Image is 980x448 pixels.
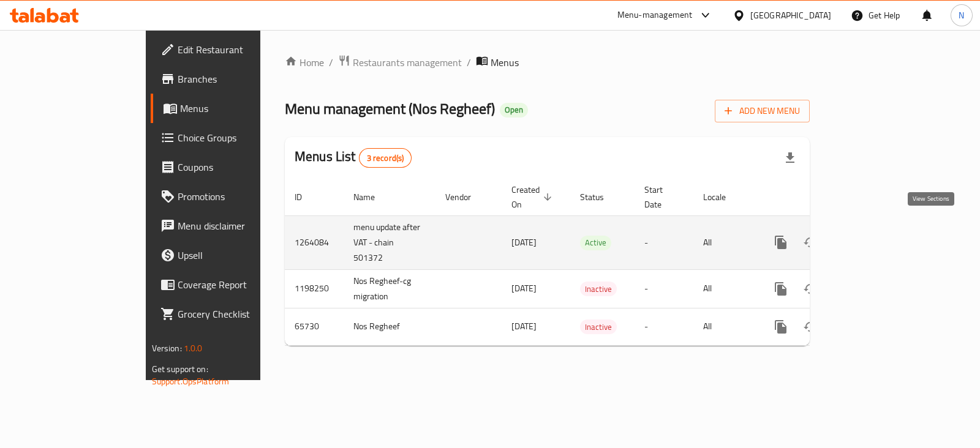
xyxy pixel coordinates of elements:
[353,190,391,204] span: Name
[151,299,309,329] a: Grocery Checklist
[344,215,435,269] td: menu update after VAT - chain 501372
[180,101,300,116] span: Menus
[511,280,537,296] span: [DATE]
[500,105,528,115] span: Open
[635,215,693,269] td: -
[617,8,693,23] div: Menu-management
[580,236,611,250] div: Active
[796,228,825,257] button: Change Status
[580,282,617,296] div: Inactive
[775,143,805,173] div: Export file
[178,160,300,174] span: Coupons
[703,190,742,204] span: Locale
[151,182,309,211] a: Promotions
[152,340,182,356] span: Version:
[693,269,756,308] td: All
[344,269,435,308] td: Nos Regheef-cg migration
[353,55,462,70] span: Restaurants management
[178,189,300,204] span: Promotions
[151,123,309,152] a: Choice Groups
[151,94,309,123] a: Menus
[511,182,556,212] span: Created On
[580,190,620,204] span: Status
[152,373,230,389] a: Support.OpsPlatform
[766,312,796,342] button: more
[329,55,333,70] li: /
[338,54,462,70] a: Restaurants management
[151,241,309,270] a: Upsell
[500,103,528,118] div: Open
[178,72,300,86] span: Branches
[959,9,964,22] span: N
[152,361,208,377] span: Get support on:
[635,308,693,345] td: -
[750,9,831,22] div: [GEOGRAPHIC_DATA]
[178,130,300,145] span: Choice Groups
[151,35,309,64] a: Edit Restaurant
[184,340,203,356] span: 1.0.0
[580,236,611,250] span: Active
[178,218,300,233] span: Menu disclaimer
[644,182,679,212] span: Start Date
[467,55,471,70] li: /
[295,147,412,168] h2: Menus List
[635,269,693,308] td: -
[796,312,825,342] button: Change Status
[178,277,300,292] span: Coverage Report
[580,319,617,334] div: Inactive
[359,148,412,168] div: Total records count
[151,211,309,241] a: Menu disclaimer
[725,103,800,119] span: Add New Menu
[151,152,309,182] a: Coupons
[580,282,617,296] span: Inactive
[151,64,309,94] a: Branches
[178,248,300,263] span: Upsell
[285,308,344,345] td: 65730
[178,307,300,321] span: Grocery Checklist
[285,95,495,122] span: Menu management ( Nos Regheef )
[796,274,825,304] button: Change Status
[693,308,756,345] td: All
[445,190,487,204] span: Vendor
[693,215,756,269] td: All
[295,190,318,204] span: ID
[715,100,810,122] button: Add New Menu
[360,152,412,164] span: 3 record(s)
[285,54,810,70] nav: breadcrumb
[511,318,537,334] span: [DATE]
[285,215,344,269] td: 1264084
[580,320,617,334] span: Inactive
[178,42,300,57] span: Edit Restaurant
[756,179,894,216] th: Actions
[285,269,344,308] td: 1198250
[766,274,796,304] button: more
[344,308,435,345] td: Nos Regheef
[491,55,519,70] span: Menus
[766,228,796,257] button: more
[511,234,537,250] span: [DATE]
[285,179,894,346] table: enhanced table
[151,270,309,299] a: Coverage Report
